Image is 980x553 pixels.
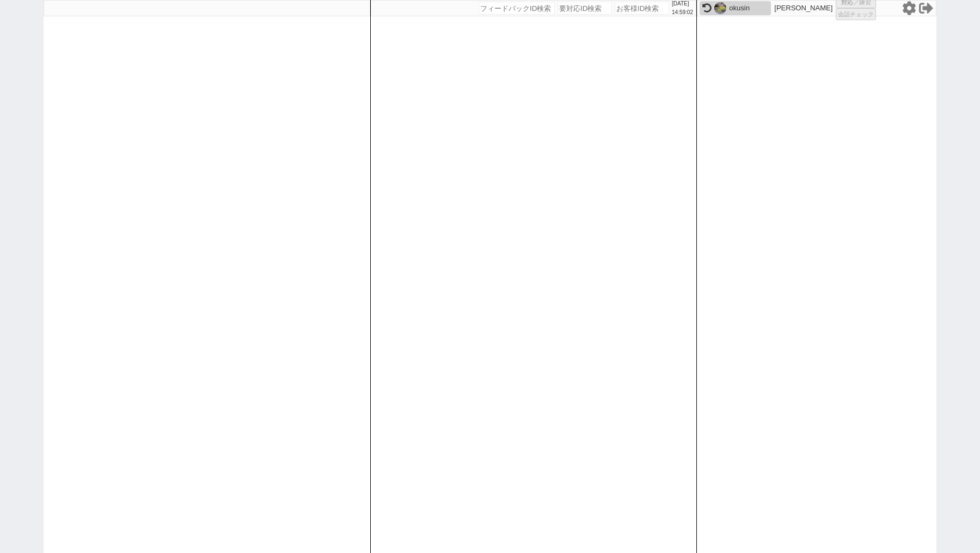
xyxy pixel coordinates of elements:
span: 会話チェック [838,10,874,19]
p: [PERSON_NAME] [774,4,832,13]
input: 要対応ID検索 [558,2,612,15]
button: 会話チェック [836,8,876,20]
input: フィードバックID検索 [479,2,555,15]
div: okusin [729,4,768,13]
img: 0h61EtLyFlaR5oDUPi-mkXYRhdanRLfDAMFm8iL1tZY3xVOS5OQGNxf11dNntcaihKQz52cVkPM3lkHh54dluVKm89NylRPyp... [714,2,726,14]
input: お客様ID検索 [615,2,669,15]
p: 14:59:02 [672,8,693,17]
